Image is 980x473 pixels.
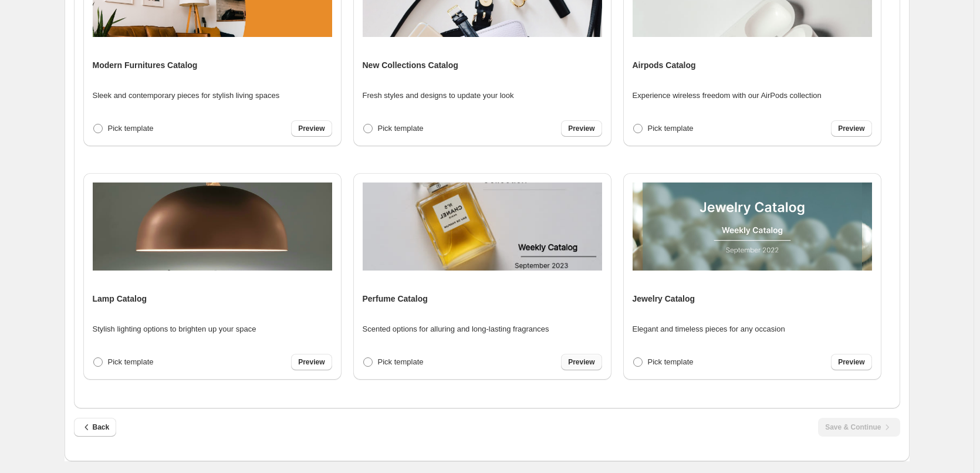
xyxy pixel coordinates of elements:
[838,124,864,133] span: Preview
[298,124,325,133] span: Preview
[74,418,117,437] button: Back
[831,120,871,137] a: Preview
[568,124,594,133] span: Preview
[93,90,280,102] p: Sleek and contemporary pieces for stylish living spaces
[648,357,694,366] span: Pick template
[108,357,154,366] span: Pick template
[291,354,332,370] a: Preview
[831,354,871,370] a: Preview
[81,421,110,433] span: Back
[298,357,325,367] span: Preview
[108,124,154,133] span: Pick template
[93,323,256,335] p: Stylish lighting options to brighten up your space
[93,293,147,305] h4: Lamp Catalog
[633,323,785,335] p: Elegant and timeless pieces for any occasion
[633,293,695,305] h4: Jewelry Catalog
[561,354,601,370] a: Preview
[363,323,549,335] p: Scented options for alluring and long-lasting fragrances
[363,90,514,102] p: Fresh styles and designs to update your look
[633,59,696,71] h4: Airpods Catalog
[561,120,601,137] a: Preview
[648,124,694,133] span: Pick template
[838,357,864,367] span: Preview
[363,293,428,305] h4: Perfume Catalog
[568,357,594,367] span: Preview
[378,357,424,366] span: Pick template
[633,90,822,102] p: Experience wireless freedom with our AirPods collection
[378,124,424,133] span: Pick template
[363,59,458,71] h4: New Collections Catalog
[291,120,332,137] a: Preview
[93,59,198,71] h4: Modern Furnitures Catalog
